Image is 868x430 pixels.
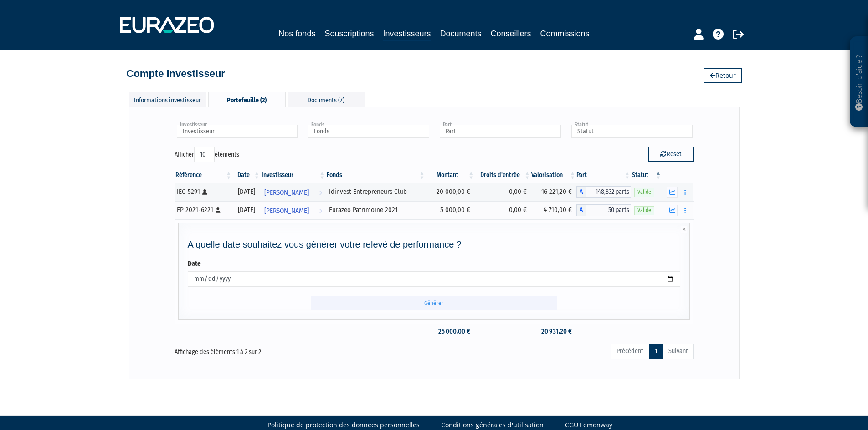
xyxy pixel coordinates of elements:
div: A - Eurazeo Patrimoine 2021 [576,204,631,216]
div: A - Idinvest Entrepreneurs Club [576,186,631,198]
td: 4 710,00 € [531,201,577,219]
span: [PERSON_NAME] [264,202,309,219]
th: Statut : activer pour trier la colonne par ordre d&eacute;croissant [631,167,663,183]
input: Générer [311,296,557,311]
div: IEC-5291 [177,187,230,197]
a: [PERSON_NAME] [261,183,326,201]
button: Reset [648,147,694,162]
a: Conditions générales d'utilisation [441,420,544,430]
th: Investisseur: activer pour trier la colonne par ordre croissant [261,167,326,183]
label: Afficher éléments [175,147,239,162]
label: Date [188,259,201,268]
td: 20 000,00 € [426,183,475,201]
h4: Compte investisseur [127,68,225,79]
span: A [576,204,586,216]
div: Informations investisseur [129,92,206,107]
a: Documents [440,27,482,40]
td: 20 931,20 € [531,324,577,339]
td: 0,00 € [475,183,531,201]
div: Portefeuille (2) [208,92,286,107]
span: Valide [634,188,654,197]
td: 0,00 € [475,201,531,219]
a: [PERSON_NAME] [261,201,326,219]
span: [PERSON_NAME] [264,184,309,201]
th: Part: activer pour trier la colonne par ordre croissant [576,167,631,183]
select: Afficheréléments [194,147,215,162]
i: [Français] Personne physique [202,189,207,195]
a: Retour [704,68,742,83]
span: 148,832 parts [586,186,631,198]
div: Idinvest Entrepreneurs Club [329,187,422,197]
td: 16 221,20 € [531,183,577,201]
img: 1732889491-logotype_eurazeo_blanc_rvb.png [120,17,214,33]
td: 25 000,00 € [426,324,475,339]
th: Fonds: activer pour trier la colonne par ordre croissant [326,167,426,183]
td: 5 000,00 € [426,201,475,219]
div: Eurazeo Patrimoine 2021 [329,205,422,215]
div: [DATE] [236,205,257,215]
div: EP 2021-6221 [177,205,230,215]
h4: A quelle date souhaitez vous générer votre relevé de performance ? [188,239,681,249]
a: Conseillers [491,27,531,40]
p: Besoin d'aide ? [854,41,864,123]
div: [DATE] [236,187,257,197]
th: Montant: activer pour trier la colonne par ordre croissant [426,167,475,183]
a: 1 [649,344,663,359]
th: Valorisation: activer pour trier la colonne par ordre croissant [531,167,577,183]
div: Affichage des éléments 1 à 2 sur 2 [175,343,383,357]
i: Voir l'investisseur [319,202,322,219]
a: Souscriptions [324,27,374,40]
span: Valide [634,206,654,215]
a: CGU Lemonway [565,420,612,430]
span: 50 parts [586,204,631,216]
th: Référence : activer pour trier la colonne par ordre croissant [175,167,233,183]
a: Investisseurs [383,27,431,41]
span: A [576,186,586,198]
a: Commissions [540,27,590,40]
i: Voir l'investisseur [319,184,322,201]
a: Politique de protection des données personnelles [267,420,420,430]
i: [Français] Personne physique [216,207,221,213]
th: Droits d'entrée: activer pour trier la colonne par ordre croissant [475,167,531,183]
div: Documents (7) [288,92,365,107]
th: Date: activer pour trier la colonne par ordre croissant [232,167,261,183]
a: Nos fonds [278,27,315,40]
